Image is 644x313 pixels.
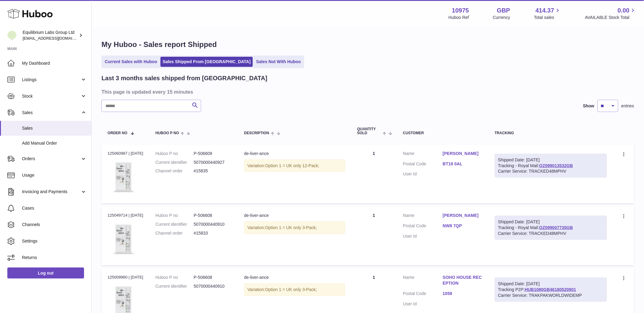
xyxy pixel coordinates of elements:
a: OZ099007735GB [539,225,573,230]
dt: Huboo P no [156,213,194,218]
span: Listings [22,77,80,83]
img: 3PackDeliverance_Front.jpg [108,220,138,258]
dt: Name [403,213,443,220]
a: Current Sales with Huboo [103,57,159,67]
a: SOHO HOUSE RECEPTION [443,275,483,286]
span: Option 1 = UK only 3-Pack; [265,225,317,230]
img: 3PackDeliverance_Front.jpg [108,158,138,196]
div: Variation: [244,283,345,296]
span: Returns [22,255,87,261]
div: 125009960 | [DATE] [108,275,143,280]
dt: User Id [403,171,443,177]
span: Channels [22,222,87,228]
a: 414.37 Total sales [534,6,561,20]
a: Sales Not With Huboo [254,57,303,67]
dt: Name [403,275,443,288]
div: Carrier Service: TRAKPAKWORLDWIDEMP [498,293,604,298]
span: 0.00 [618,6,630,15]
span: Order No [108,131,127,135]
div: Huboo Ref [449,15,469,20]
span: My Dashboard [22,60,87,66]
div: Carrier Service: TRACKED48MPHV [498,168,604,174]
div: Shipped Date: [DATE] [498,157,604,163]
span: Sales [22,125,87,131]
span: Invoicing and Payments [22,189,80,195]
div: Customer [403,131,483,135]
span: Huboo P no [156,131,179,135]
dt: Postal Code [403,223,443,230]
dd: #15833 [194,230,232,236]
dt: Current identifier [156,283,194,289]
span: Option 1 = UK only 12-Pack; [265,163,319,168]
span: Option 1 = UK only 3-Pack; [265,287,317,292]
dt: Current identifier [156,160,194,165]
div: Currency [493,15,510,20]
strong: GBP [497,6,510,15]
span: Add Manual Order [22,140,87,146]
span: Total sales [534,15,561,20]
dt: Huboo P no [156,151,194,156]
dt: User Id [403,301,443,307]
dt: Channel order [156,230,194,236]
a: 0.00 AVAILABLE Stock Total [585,6,637,20]
span: Description [244,131,269,135]
dd: 5070000440910 [194,221,232,227]
a: Sales Shipped From [GEOGRAPHIC_DATA] [160,57,253,67]
span: Sales [22,110,80,116]
a: HUB1080GB46180520901 [525,287,576,292]
div: Shipped Date: [DATE] [498,281,604,287]
dt: Channel order [156,168,194,174]
dd: P-506609 [194,151,232,156]
div: Variation: [244,160,345,172]
span: entries [621,103,634,109]
div: Tracking [495,131,607,135]
span: Usage [22,172,87,178]
span: Settings [22,238,87,244]
a: BT18 0AL [443,161,483,167]
img: internalAdmin-10975@internal.huboo.com [7,31,17,40]
div: Variation: [244,221,345,234]
div: Tracking P2P: [495,278,607,302]
dt: User Id [403,233,443,239]
a: 1058 [443,291,483,297]
span: AVAILABLE Stock Total [585,15,637,20]
div: Shipped Date: [DATE] [498,219,604,225]
span: Cases [22,205,87,211]
span: 414.37 [535,6,554,15]
dt: Postal Code [403,161,443,168]
div: Carrier Service: TRACKED48MPHV [498,231,604,236]
h1: My Huboo - Sales report Shipped [101,40,634,49]
h2: Last 3 months sales shipped from [GEOGRAPHIC_DATA] [101,74,267,82]
span: [EMAIL_ADDRESS][DOMAIN_NAME] [23,36,90,41]
a: [PERSON_NAME] [443,213,483,218]
label: Show [583,103,594,109]
span: Stock [22,93,80,99]
a: [PERSON_NAME] [443,151,483,156]
dd: #15835 [194,168,232,174]
a: Log out [7,268,84,279]
div: Tracking - Royal Mail: [495,154,607,178]
div: Equilibrium Labs Group Ltd [23,30,78,41]
td: 1 [351,207,397,265]
a: OZ099013532GB [539,163,573,168]
td: 1 [351,145,397,203]
div: 125060987 | [DATE] [108,151,143,156]
div: Tracking - Royal Mail: [495,216,607,240]
strong: 10975 [452,6,469,15]
dt: Name [403,151,443,158]
span: Orders [22,156,80,162]
div: 125049714 | [DATE] [108,213,143,218]
dd: 5070000440910 [194,283,232,289]
dd: P-506608 [194,275,232,280]
dd: P-506608 [194,213,232,218]
h3: This page is updated every 15 minutes [101,88,633,95]
dt: Huboo P no [156,275,194,280]
div: de-liver-ance [244,151,345,156]
dd: 5070000440927 [194,160,232,165]
dt: Current identifier [156,221,194,227]
span: Quantity Sold [357,127,381,135]
div: de-liver-ance [244,275,345,280]
a: NW8 7QP [443,223,483,229]
dt: Postal Code [403,291,443,298]
div: de-liver-ance [244,213,345,218]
